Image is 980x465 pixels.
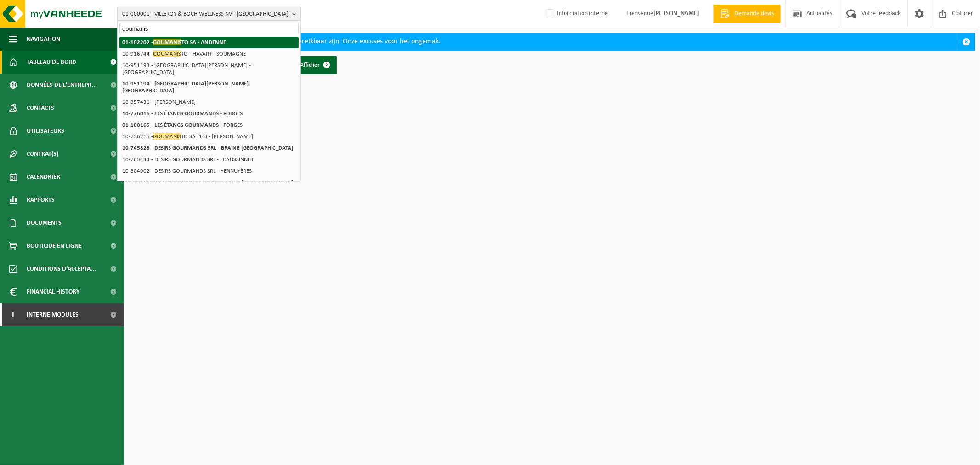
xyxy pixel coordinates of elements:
[544,7,608,21] label: Information interne
[27,96,54,119] span: Contacts
[27,257,96,280] span: Conditions d'accepta...
[122,81,249,94] strong: 10-951194 - [GEOGRAPHIC_DATA][PERSON_NAME][GEOGRAPHIC_DATA]
[153,50,181,57] span: GOUMANIS
[27,211,62,234] span: Documents
[117,7,301,21] button: 01-000001 - VILLEROY & BOCH WELLNESS NV - [GEOGRAPHIC_DATA]
[653,10,699,17] strong: [PERSON_NAME]
[122,111,243,117] strong: 10-776016 - LES ÉTANGS GOURMANDS - FORGES
[119,131,299,142] li: 10-736215 - TO SA (14) - [PERSON_NAME]
[119,48,299,60] li: 10-916744 - TO - HAVART - SOUMAGNE
[27,280,79,303] span: Financial History
[146,33,957,51] div: Deze avond zal MyVanheede van 18u tot 21u niet bereikbaar zijn. Onze excuses voor het ongemak.
[9,303,17,326] span: I
[119,23,299,34] input: Chercher des succursales liées
[27,119,64,142] span: Utilisateurs
[27,234,82,257] span: Boutique en ligne
[27,303,79,326] span: Interne modules
[153,133,181,140] span: GOUMANIS
[300,62,320,68] span: Afficher
[732,9,776,18] span: Demande devis
[119,154,299,165] li: 10-763434 - DESIRS GOURMANDS SRL - ECAUSSINNES
[119,60,299,78] li: 10-951193 - [GEOGRAPHIC_DATA][PERSON_NAME] - [GEOGRAPHIC_DATA]
[122,145,293,151] strong: 10-745828 - DESIRS GOURMANDS SRL - BRAINE-[GEOGRAPHIC_DATA]
[119,96,299,108] li: 10-857431 - [PERSON_NAME]
[27,188,55,211] span: Rapports
[122,39,226,45] strong: 01-102202 - TO SA - ANDENNE
[153,39,181,45] span: GOUMANIS
[119,165,299,177] li: 10-804902 - DESIRS GOURMANDS SRL - HENNUYÈRES
[293,56,336,74] a: Afficher
[27,74,97,96] span: Données de l'entrepr...
[713,5,781,23] a: Demande devis
[27,142,58,165] span: Contrat(s)
[122,180,293,186] strong: 10-921313 - DESIRS GOURMANDS SRL - BRAINE-[GEOGRAPHIC_DATA]
[27,51,76,74] span: Tableau de bord
[122,7,289,21] span: 01-000001 - VILLEROY & BOCH WELLNESS NV - [GEOGRAPHIC_DATA]
[122,122,243,128] strong: 01-100165 - LES ÉTANGS GOURMANDS - FORGES
[27,28,60,51] span: Navigation
[27,165,60,188] span: Calendrier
